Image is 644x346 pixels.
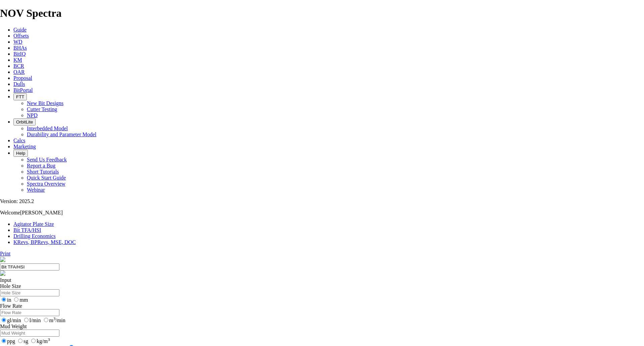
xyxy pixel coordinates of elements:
[16,338,28,344] label: sg
[27,106,57,112] a: Cutter Testing
[22,317,41,323] label: l/min
[27,187,45,193] a: Webinar
[13,138,25,143] a: Calcs
[16,151,25,156] span: Help
[13,45,27,51] a: BHAs
[27,157,67,162] a: Send Us Feedback
[20,210,63,215] span: [PERSON_NAME]
[44,318,48,322] input: m3/min
[12,297,28,303] label: mm
[2,339,6,343] input: ppg
[13,150,28,157] button: Help
[27,132,97,137] a: Durability and Parameter Model
[24,318,29,322] input: l/min
[13,27,26,33] a: Guide
[13,69,25,75] a: OAR
[13,33,29,39] a: Offsets
[14,297,18,302] input: mm
[16,94,24,99] span: FTT
[13,75,32,81] a: Proposal
[48,337,50,342] sup: 3
[13,51,25,57] a: BitIQ
[13,233,56,239] a: Drilling Economics
[13,57,22,63] a: KM
[2,318,6,322] input: gl/min
[13,227,41,233] a: Bit TFA/HSI
[13,87,33,93] a: BitPortal
[27,126,68,131] a: Interbedded Model
[53,316,56,321] sup: 3
[13,63,24,69] a: BCR
[16,119,33,125] span: OrbitLite
[13,93,27,100] button: FTT
[27,175,66,181] a: Quick Start Guide
[13,144,36,149] a: Marketing
[42,317,65,323] label: m /min
[27,112,38,118] a: NPD
[13,118,36,126] button: OrbitLite
[27,169,59,175] a: Short Tutorials
[2,297,6,302] input: in
[13,221,54,227] a: Agitator Plate Size
[13,81,25,87] a: Dulls
[18,339,22,343] input: sg
[27,181,65,187] a: Spectra Overview
[27,100,63,106] a: New Bit Designs
[30,338,50,344] label: kg/m
[13,39,22,45] a: WD
[27,163,55,168] a: Report a Bug
[31,339,36,343] input: kg/m3
[13,239,76,245] a: KRevs, BPRevs, MSE, DOC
